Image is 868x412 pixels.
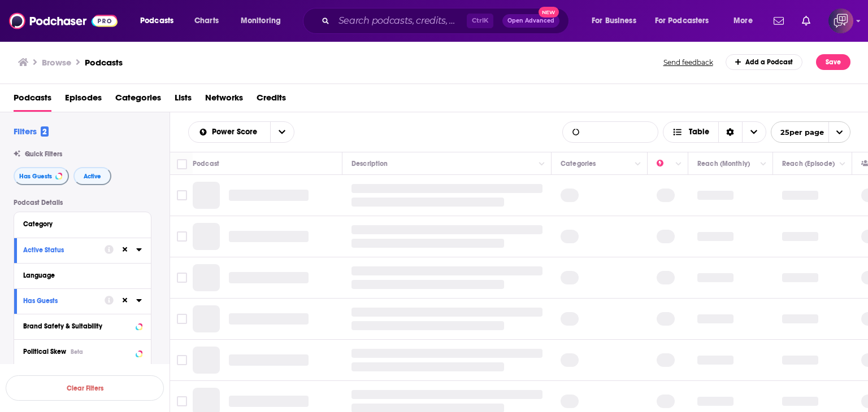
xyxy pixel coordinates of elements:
[314,8,580,34] div: Search podcasts, credits, & more...
[14,126,49,137] h2: Filters
[23,217,142,231] button: Category
[41,126,49,137] span: 2
[257,89,286,112] a: Credits
[187,12,225,30] a: Charts
[132,12,188,30] button: open menu
[189,128,270,136] button: open menu
[584,12,650,30] button: open menu
[25,150,62,158] span: Quick Filters
[771,121,850,143] button: open menu
[648,12,726,30] button: open menu
[828,8,853,33] span: Logged in as corioliscompany
[507,18,554,24] span: Open Advanced
[85,57,123,68] a: Podcasts
[212,128,261,136] span: Power Score
[561,157,596,170] div: Categories
[23,348,66,356] span: Political Skew
[592,13,636,29] span: For Business
[177,273,187,283] span: Toggle select row
[19,173,52,179] span: Has Guests
[697,157,750,170] div: Reach (Monthly)
[205,89,243,112] a: Networks
[84,173,101,179] span: Active
[115,89,161,112] a: Categories
[14,89,51,112] a: Podcasts
[828,8,853,33] button: Show profile menu
[9,10,118,32] img: Podchaser - Follow, Share and Rate Podcasts
[23,243,105,257] button: Active Status
[726,54,803,70] a: Add a Podcast
[757,157,770,171] button: Column Actions
[241,13,281,29] span: Monitoring
[23,319,142,333] button: Brand Safety & Suitability
[177,355,187,365] span: Toggle select row
[175,89,192,112] a: Lists
[140,13,173,29] span: Podcasts
[23,322,132,330] div: Brand Safety & Suitability
[177,314,187,324] span: Toggle select row
[734,13,753,29] span: More
[177,190,187,200] span: Toggle select row
[14,167,69,185] button: Has Guests
[351,157,388,170] div: Description
[193,157,219,170] div: Podcast
[177,231,187,242] span: Toggle select row
[663,121,766,143] button: Choose View
[42,57,71,68] h3: Browse
[672,157,685,171] button: Column Actions
[782,157,835,170] div: Reach (Episode)
[233,12,296,30] button: open menu
[23,271,134,279] div: Language
[539,7,559,17] span: New
[73,167,111,185] button: Active
[726,12,767,30] button: open menu
[23,297,97,305] div: Has Guests
[689,128,709,136] span: Table
[771,124,824,141] span: 25 per page
[270,122,294,142] button: open menu
[797,11,815,30] a: Show notifications dropdown
[23,268,142,282] button: Language
[828,8,853,33] img: User Profile
[6,375,164,401] button: Clear Filters
[816,54,850,70] button: Save
[188,121,294,143] h2: Choose List sort
[502,14,559,28] button: Open AdvancedNew
[71,348,83,356] div: Beta
[655,13,709,29] span: For Podcasters
[14,199,151,207] p: Podcast Details
[769,11,788,30] a: Show notifications dropdown
[23,293,105,308] button: Has Guests
[65,89,102,112] a: Episodes
[631,157,645,171] button: Column Actions
[660,58,717,67] button: Send feedback
[23,344,142,358] button: Political SkewBeta
[657,157,672,170] div: Power Score
[718,122,742,142] div: Sort Direction
[836,157,849,171] button: Column Actions
[334,12,467,30] input: Search podcasts, credits, & more...
[535,157,549,171] button: Column Actions
[194,13,219,29] span: Charts
[23,246,97,254] div: Active Status
[177,396,187,406] span: Toggle select row
[23,220,134,228] div: Category
[467,14,493,28] span: Ctrl K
